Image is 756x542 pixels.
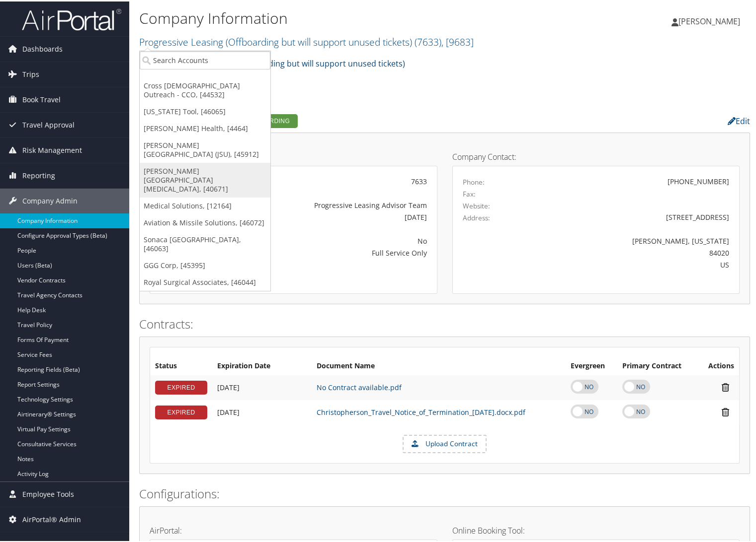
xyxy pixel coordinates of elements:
[22,506,81,531] span: AirPortal® Admin
[254,246,427,257] div: Full Service Only
[140,50,270,68] input: Search Accounts
[672,5,750,35] a: [PERSON_NAME]
[153,52,405,72] a: Progressive Leasing (Offboarding but will support unused tickets)
[140,256,270,272] a: GGG Corp, [45395]
[678,14,740,25] span: [PERSON_NAME]
[140,76,270,102] a: Cross [DEMOGRAPHIC_DATA] Outreach - CCO, [44532]
[22,111,75,136] span: Travel Approval
[441,34,474,47] span: , [ 9683 ]
[22,35,63,60] span: Dashboards
[217,406,240,415] span: [DATE]
[254,175,427,185] div: 7633
[463,211,490,221] label: Address:
[140,119,270,135] a: [PERSON_NAME] Health, [4464]
[566,356,617,374] th: Evergreen
[22,162,55,187] span: Reporting
[452,525,740,533] h4: Online Booking Tool:
[139,6,546,27] h1: Company Information
[140,196,270,213] a: Medical Solutions, [12164]
[212,356,312,374] th: Expiration Date
[22,61,39,85] span: Trips
[317,406,525,415] a: Christopherson_Travel_Notice_of_Termination_[DATE].docx.pdf
[317,381,402,391] a: No Contract available.pdf
[217,382,307,391] div: Add/Edit Date
[150,151,437,159] h4: Account Details:
[463,188,476,198] label: Fax:
[717,381,734,391] i: Remove Contract
[140,161,270,196] a: [PERSON_NAME][GEOGRAPHIC_DATA][MEDICAL_DATA], [40671]
[254,210,427,221] div: [DATE]
[22,187,78,212] span: Company Admin
[217,406,307,415] div: Add/Edit Date
[404,434,486,451] label: Upload Contract
[463,176,485,186] label: Phone:
[533,246,729,257] div: 84020
[668,175,729,185] div: [PHONE_NUMBER]
[697,356,739,374] th: Actions
[452,151,740,159] h4: Company Contact:
[140,213,270,230] a: Aviation & Missile Solutions, [46072]
[533,258,729,269] div: US
[139,111,541,128] h2: Company Profile:
[312,356,566,374] th: Document Name
[140,230,270,256] a: Sonaca [GEOGRAPHIC_DATA], [46063]
[463,200,490,209] label: Website:
[254,234,427,245] div: No
[22,86,61,111] span: Book Travel
[150,356,212,374] th: Status
[217,381,240,391] span: [DATE]
[155,404,207,418] div: EXPIRED
[140,135,270,161] a: [PERSON_NAME][GEOGRAPHIC_DATA] (JSU), [45912]
[617,356,698,374] th: Primary Contract
[415,34,441,47] span: ( 7633 )
[139,484,750,501] h2: Configurations:
[22,480,74,505] span: Employee Tools
[140,102,270,119] a: [US_STATE] Tool, [46065]
[150,525,437,533] h4: AirPortal:
[717,406,734,416] i: Remove Contract
[22,136,82,161] span: Risk Management
[139,314,750,331] h2: Contracts:
[155,379,207,393] div: EXPIRED
[140,272,270,289] a: Royal Surgical Associates, [46044]
[22,6,121,30] img: airportal-logo.png
[533,234,729,245] div: [PERSON_NAME], [US_STATE]
[533,210,729,221] div: [STREET_ADDRESS]
[139,34,474,47] a: Progressive Leasing (Offboarding but will support unused tickets)
[728,114,750,125] a: Edit
[254,199,427,209] div: Progressive Leasing Advisor Team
